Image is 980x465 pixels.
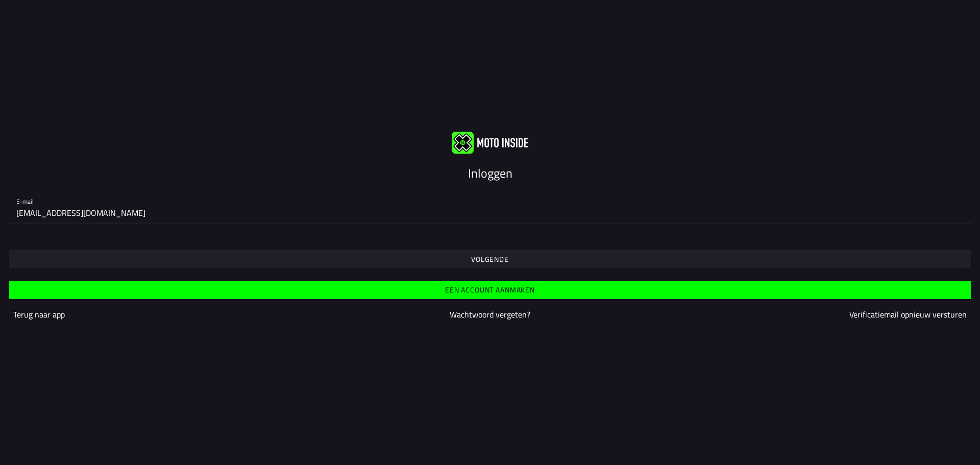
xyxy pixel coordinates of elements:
ion-text: Inloggen [468,164,512,182]
input: E-mail [16,203,964,223]
a: Terug naar app [13,308,65,321]
a: Wachtwoord vergeten? [450,308,530,321]
a: Verificatiemail opnieuw versturen [849,308,967,321]
ion-text: Volgende [471,256,509,263]
ion-button: Een account aanmaken [9,281,971,299]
